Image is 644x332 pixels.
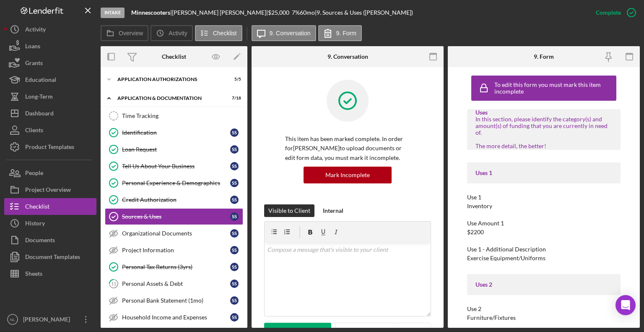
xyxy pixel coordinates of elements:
button: 9. Conversation [252,25,316,41]
div: Activity [25,21,46,40]
div: Intake [101,8,125,18]
button: Checklist [4,198,96,215]
div: [PERSON_NAME] [21,311,75,330]
div: Tell Us About Your Business [122,163,230,170]
button: Educational [4,71,96,88]
label: Overview [119,30,143,37]
a: People [4,165,96,181]
div: S S [230,162,239,170]
div: Complete [596,4,621,21]
div: | 9. Sources & Uses ([PERSON_NAME]) [315,9,413,16]
div: Sheets [25,265,42,284]
div: Project Information [122,247,230,254]
button: Project Overview [4,181,96,198]
button: Internal [319,204,348,217]
button: 9. Form [318,25,362,41]
div: Open Intercom Messenger [615,295,636,315]
div: People [25,165,43,183]
div: Personal Assets & Debt [122,280,230,287]
div: S S [230,229,239,238]
a: Tell Us About Your BusinessSS [105,158,243,175]
a: Loan RequestSS [105,141,243,158]
div: S S [230,212,239,221]
button: History [4,215,96,232]
a: Clients [4,122,96,139]
div: Use 1 [467,194,621,201]
div: Visible to Client [268,204,310,217]
button: Activity [151,25,192,41]
p: This item has been marked complete. In order for [PERSON_NAME] to upload documents or edit form d... [285,134,410,162]
div: Use 1 - Additional Description [467,246,621,253]
div: Product Templates [25,139,74,157]
div: S S [230,246,239,254]
button: Grants [4,55,96,71]
a: IdentificationSS [105,124,243,141]
div: Application Authorizations [117,77,220,82]
label: Activity [169,30,187,37]
a: Household Income and ExpensesSS [105,309,243,326]
button: Complete [587,4,640,21]
div: | [131,9,172,16]
div: 60 mo [300,9,315,16]
div: Use Amount 1 [467,220,621,227]
div: $2200 [467,229,484,235]
div: Internal [323,204,343,217]
div: Checklist [162,53,186,60]
div: Exercise Equipment/Uniforms [467,255,545,261]
a: Time Tracking [105,107,243,124]
div: S S [230,145,239,154]
button: Documents [4,232,96,248]
div: To edit this form you must mark this item incomplete [494,81,614,95]
button: Mark Incomplete [304,167,392,183]
div: S S [230,196,239,204]
div: 5 / 5 [226,77,241,82]
button: Overview [101,25,148,41]
div: Documents [25,232,55,251]
button: Dashboard [4,105,96,122]
div: Personal Tax Returns (3yrs) [122,264,230,270]
div: Dashboard [25,105,54,124]
a: Project InformationSS [105,242,243,259]
label: Checklist [213,30,237,37]
a: Sources & UsesSS [105,208,243,225]
div: In this section, please identify the category(s) and amount(s) of funding that you are currently ... [475,116,612,149]
div: Furniture/Fixtures [467,314,516,321]
text: NL [10,317,16,322]
button: NL[PERSON_NAME] [4,311,96,328]
button: Loans [4,38,96,55]
div: Use 2 [467,306,621,312]
div: 7 / 18 [226,96,241,101]
label: 9. Form [336,30,356,37]
button: Visible to Client [264,204,314,217]
a: Organizational DocumentsSS [105,225,243,242]
div: Uses 2 [475,281,612,288]
div: Long-Term [25,88,53,107]
a: Personal Bank Statement (1mo)SS [105,292,243,309]
a: Credit AuthorizationSS [105,191,243,208]
button: Long-Term [4,88,96,105]
div: S S [230,128,239,137]
div: Clients [25,122,43,141]
button: Sheets [4,265,96,282]
div: Document Templates [25,248,80,267]
div: [PERSON_NAME] [PERSON_NAME] | [172,9,268,16]
div: Checklist [25,198,49,217]
div: Credit Authorization [122,196,230,203]
button: Product Templates [4,139,96,155]
div: Identification [122,129,230,136]
a: Personal Tax Returns (3yrs)SS [105,259,243,275]
button: Checklist [195,25,242,41]
a: Personal Experience & DemographicsSS [105,175,243,191]
button: Document Templates [4,248,96,265]
div: 7 % [292,9,300,16]
div: S S [230,313,239,322]
b: Minnescooters [131,9,170,16]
